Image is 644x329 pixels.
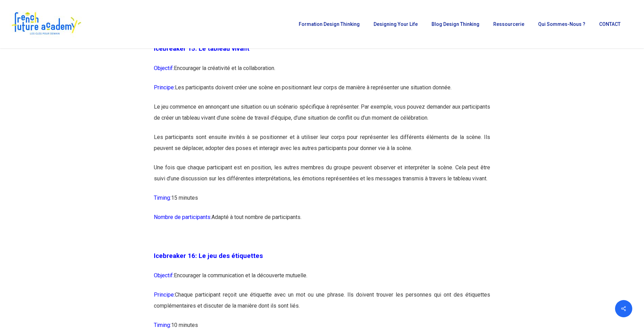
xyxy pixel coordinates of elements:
span: Icebreaker 16: Le jeu des étiquettes [154,252,263,260]
a: Qui sommes-nous ? [535,22,589,27]
p: Le jeu commence en annonçant une situation ou un scénario spécifique à représenter. Par exemple, ... [154,101,490,132]
span: Nombre de participants: [154,214,211,220]
p: Une fois que chaque participant est en position, les autres membres du groupe peuvent observer et... [154,162,490,192]
a: CONTACT [596,22,624,27]
span: Designing Your Life [374,21,418,27]
a: Designing Your Life [370,22,421,27]
p: Adapté à tout nombre de participants. [154,212,490,231]
span: Icebreaker 15: Le tableau vivant [154,45,249,52]
span: Blog Design Thinking [432,21,479,27]
span: CONTACT [599,21,621,27]
span: Principe: [154,291,175,298]
span: Timing: [154,195,171,201]
span: Objectif: [154,65,174,71]
span: Timing: [154,322,171,328]
img: French Future Academy [10,10,82,38]
span: Formation Design Thinking [299,21,360,27]
p: Chaque participant reçoit une étiquette avec un mot ou une phrase. Ils doivent trouver les person... [154,289,490,320]
span: Objectif: [154,272,174,279]
p: Les participants doivent créer une scène en positionnant leur corps de manière à représenter une ... [154,82,490,101]
a: Formation Design Thinking [295,22,363,27]
span: Principe: [154,84,175,91]
p: Encourager la créativité et la collaboration. [154,63,490,82]
p: Les participants sont ensuite invités à se positionner et à utiliser leur corps pour représenter ... [154,132,490,162]
a: Blog Design Thinking [428,22,483,27]
a: Ressourcerie [490,22,528,27]
p: Encourager la communication et la découverte mutuelle. [154,270,490,289]
span: Qui sommes-nous ? [538,21,585,27]
p: 15 minutes [154,192,490,212]
span: Ressourcerie [493,21,524,27]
